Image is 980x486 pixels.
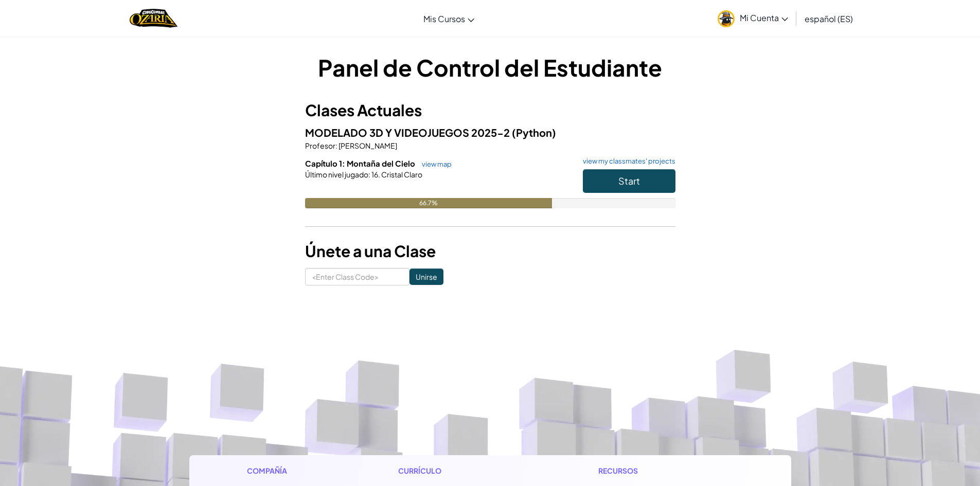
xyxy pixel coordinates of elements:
span: (Python) [512,126,556,139]
span: Capítulo 1: Montaña del Cielo [305,158,417,168]
h1: Recursos [598,465,734,476]
a: Mis Cursos [418,5,479,32]
span: : [335,141,337,150]
a: Mi Cuenta [712,2,793,34]
h3: Clases Actuales [305,99,675,122]
a: español (ES) [799,5,858,32]
h1: Compañía [247,465,333,476]
span: Start [618,175,640,187]
span: Profesor [305,141,335,150]
a: view map [417,160,452,168]
span: MODELADO 3D Y VIDEOJUEGOS 2025-2 [305,126,512,139]
span: Mi Cuenta [740,12,788,23]
h1: Panel de Control del Estudiante [305,51,675,83]
span: Cristal Claro [380,170,422,179]
input: Unirse [409,268,443,285]
button: Start [583,169,675,193]
input: <Enter Class Code> [305,268,409,285]
a: Ozaria by CodeCombat logo [130,8,177,29]
span: español (ES) [805,13,853,24]
span: 16. [370,170,380,179]
a: view my classmates' projects [578,158,675,165]
img: avatar [718,10,735,27]
span: Mis Cursos [423,13,465,24]
span: : [368,170,370,179]
h3: Únete a una Clase [305,240,675,263]
h1: Currículo [398,465,533,476]
img: Home [130,8,177,29]
span: Último nivel jugado [305,170,368,179]
div: 66.7% [305,198,552,208]
span: [PERSON_NAME] [337,141,397,150]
